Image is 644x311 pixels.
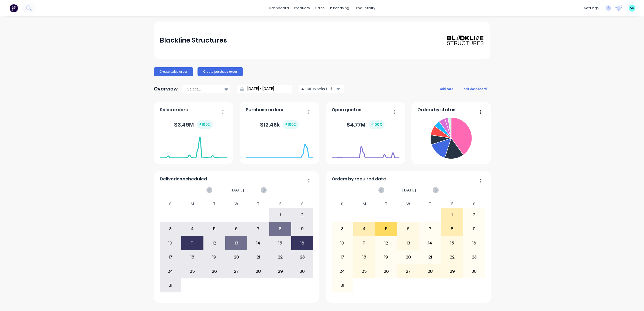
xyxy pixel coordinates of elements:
[354,236,375,250] div: 11
[10,4,18,12] img: Factory
[402,187,416,193] span: [DATE]
[332,264,353,278] div: 24
[160,35,227,46] div: Blackline Structures
[397,222,419,236] div: 6
[204,264,225,278] div: 26
[441,222,463,236] div: 8
[204,222,225,236] div: 5
[160,200,182,208] div: S
[266,4,292,12] a: dashboard
[463,264,485,278] div: 30
[460,85,490,92] button: edit dashboard
[397,250,419,264] div: 20
[292,236,313,250] div: 16
[181,200,203,208] div: M
[420,222,441,236] div: 7
[463,208,485,222] div: 2
[154,83,178,94] div: Overview
[292,264,313,278] div: 30
[292,4,313,12] div: products
[246,107,283,113] span: Purchase orders
[332,250,353,264] div: 17
[441,250,463,264] div: 22
[204,236,225,250] div: 12
[313,4,327,12] div: sales
[397,200,419,208] div: W
[332,107,361,113] span: Open quotes
[419,200,441,208] div: T
[441,236,463,250] div: 15
[417,107,455,113] span: Orders by status
[248,264,269,278] div: 28
[332,222,353,236] div: 3
[441,208,463,222] div: 1
[160,236,181,250] div: 10
[347,120,385,129] div: $ 4.77M
[269,208,291,222] div: 1
[182,222,203,236] div: 4
[248,250,269,264] div: 21
[630,6,634,11] span: SK
[292,222,313,236] div: 9
[327,4,352,12] div: purchasing
[397,264,419,278] div: 27
[354,222,375,236] div: 4
[226,236,247,250] div: 13
[182,236,203,250] div: 11
[420,236,441,250] div: 14
[376,236,397,250] div: 12
[420,264,441,278] div: 28
[463,200,485,208] div: S
[283,120,299,129] div: + 100 %
[226,264,247,278] div: 27
[292,250,313,264] div: 23
[353,200,375,208] div: M
[197,120,213,129] div: + 100 %
[581,4,601,12] div: settings
[269,264,291,278] div: 29
[160,264,181,278] div: 24
[354,264,375,278] div: 25
[441,264,463,278] div: 29
[437,85,457,92] button: add card
[354,250,375,264] div: 18
[248,222,269,236] div: 7
[269,250,291,264] div: 22
[292,208,313,222] div: 2
[446,35,484,46] img: Blackline Structures
[441,200,463,208] div: F
[203,200,226,208] div: T
[174,120,213,129] div: $ 3.49M
[463,222,485,236] div: 9
[463,236,485,250] div: 16
[260,120,299,129] div: $ 12.46k
[160,250,181,264] div: 17
[332,279,353,292] div: 31
[154,67,193,76] button: Create sales order
[226,250,247,264] div: 20
[182,250,203,264] div: 18
[269,200,291,208] div: F
[248,236,269,250] div: 14
[302,86,335,92] div: 4 status selected
[291,200,313,208] div: S
[182,264,203,278] div: 25
[376,222,397,236] div: 5
[198,67,243,76] button: Create purchase order
[160,107,188,113] span: Sales orders
[376,264,397,278] div: 26
[375,200,397,208] div: T
[247,200,269,208] div: T
[352,4,378,12] div: productivity
[269,222,291,236] div: 8
[269,236,291,250] div: 15
[369,120,385,129] div: + 100 %
[420,250,441,264] div: 21
[230,187,244,193] span: [DATE]
[160,222,181,236] div: 3
[397,236,419,250] div: 13
[299,85,344,93] button: 4 status selected
[225,200,247,208] div: W
[331,200,354,208] div: S
[204,250,225,264] div: 19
